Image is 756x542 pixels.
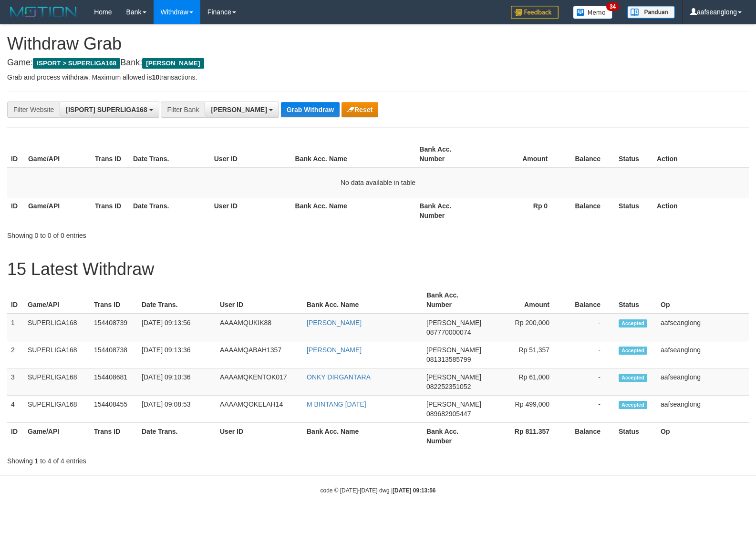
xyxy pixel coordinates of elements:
[657,314,749,341] td: aafseanglong
[24,396,90,423] td: SUPERLIGA168
[653,197,749,224] th: Action
[619,401,647,409] span: Accepted
[7,341,24,368] td: 2
[216,396,303,423] td: AAAAMQOKELAH14
[216,341,303,368] td: AAAAMQABAH1357
[619,374,647,382] span: Accepted
[90,341,138,368] td: 154408738
[138,286,216,314] th: Date Trans.
[657,396,749,423] td: aafseanglong
[627,6,675,19] img: panduan.png
[615,286,657,314] th: Status
[423,423,487,450] th: Bank Acc. Number
[7,286,24,314] th: ID
[321,487,436,494] small: code © [DATE]-[DATE] dwg |
[24,141,91,168] th: Game/API
[7,102,60,118] div: Filter Website
[657,341,749,368] td: aafseanglong
[487,286,564,314] th: Amount
[33,58,120,69] span: ISPORT > SUPERLIGA168
[426,328,471,336] span: Copy 087770000074 to clipboard
[619,319,647,327] span: Accepted
[216,314,303,341] td: AAAAMQUKIK88
[210,197,291,224] th: User ID
[7,168,749,197] td: No data available in table
[487,396,564,423] td: Rp 499,000
[281,102,340,117] button: Grab Withdraw
[482,197,562,224] th: Rp 0
[426,319,481,327] span: [PERSON_NAME]
[138,368,216,396] td: [DATE] 09:10:36
[90,286,138,314] th: Trans ID
[564,368,615,396] td: -
[90,396,138,423] td: 154408455
[393,487,435,494] strong: [DATE] 09:13:56
[487,423,564,450] th: Rp 811.357
[7,260,749,279] h1: 15 Latest Withdraw
[90,423,138,450] th: Trans ID
[7,396,24,423] td: 4
[564,341,615,368] td: -
[487,314,564,341] td: Rp 200,000
[426,346,481,354] span: [PERSON_NAME]
[24,286,90,314] th: Game/API
[606,2,619,11] span: 34
[307,346,362,354] a: [PERSON_NAME]
[7,58,749,68] h4: Game: Bank:
[91,197,129,224] th: Trans ID
[24,314,90,341] td: SUPERLIGA168
[562,197,615,224] th: Balance
[615,141,653,168] th: Status
[7,34,749,53] h1: Withdraw Grab
[423,286,487,314] th: Bank Acc. Number
[7,452,308,466] div: Showing 1 to 4 of 4 entries
[7,141,24,168] th: ID
[415,141,482,168] th: Bank Acc. Number
[564,423,615,450] th: Balance
[307,400,366,408] a: M BINTANG [DATE]
[129,141,210,168] th: Date Trans.
[7,197,24,224] th: ID
[60,102,159,118] button: [ISPORT] SUPERLIGA168
[303,423,423,450] th: Bank Acc. Name
[657,368,749,396] td: aafseanglong
[303,286,423,314] th: Bank Acc. Name
[138,341,216,368] td: [DATE] 09:13:36
[653,141,749,168] th: Action
[657,286,749,314] th: Op
[161,102,205,118] div: Filter Bank
[7,227,308,240] div: Showing 0 to 0 of 0 entries
[216,368,303,396] td: AAAAMQKENTOK017
[138,396,216,423] td: [DATE] 09:08:53
[211,106,267,113] span: [PERSON_NAME]
[426,410,471,418] span: Copy 089682905447 to clipboard
[615,423,657,450] th: Status
[91,141,129,168] th: Trans ID
[564,396,615,423] td: -
[7,72,749,82] p: Grab and process withdraw. Maximum allowed is transactions.
[657,423,749,450] th: Op
[564,286,615,314] th: Balance
[216,423,303,450] th: User ID
[487,368,564,396] td: Rp 61,000
[142,58,204,69] span: [PERSON_NAME]
[426,356,471,363] span: Copy 081313585799 to clipboard
[426,383,471,390] span: Copy 082252351052 to clipboard
[291,197,416,224] th: Bank Acc. Name
[615,197,653,224] th: Status
[7,314,24,341] td: 1
[24,341,90,368] td: SUPERLIGA168
[511,6,559,19] img: Feedback.jpg
[487,341,564,368] td: Rp 51,357
[216,286,303,314] th: User ID
[619,347,647,355] span: Accepted
[24,368,90,396] td: SUPERLIGA168
[307,373,371,381] a: ONKY DIRGANTARA
[129,197,210,224] th: Date Trans.
[342,102,378,117] button: Reset
[66,106,147,113] span: [ISPORT] SUPERLIGA168
[415,197,482,224] th: Bank Acc. Number
[90,368,138,396] td: 154408681
[573,6,613,19] img: Button%20Memo.svg
[562,141,615,168] th: Balance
